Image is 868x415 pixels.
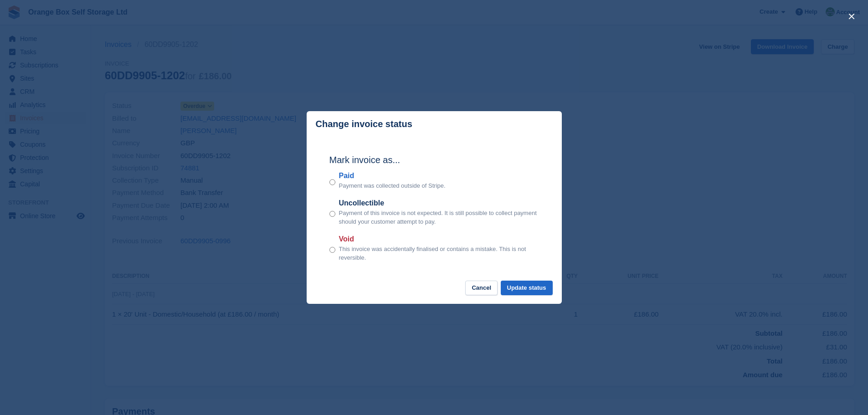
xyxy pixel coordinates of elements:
p: Change invoice status [316,119,412,129]
p: This invoice was accidentally finalised or contains a mistake. This is not reversible. [339,245,539,262]
h2: Mark invoice as... [329,153,539,167]
p: Payment was collected outside of Stripe. [339,181,446,190]
p: Payment of this invoice is not expected. It is still possible to collect payment should your cust... [339,209,539,226]
label: Void [339,234,539,245]
label: Uncollectible [339,198,539,209]
button: close [844,9,859,24]
button: Cancel [465,281,498,296]
label: Paid [339,170,446,181]
button: Update status [501,281,553,296]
